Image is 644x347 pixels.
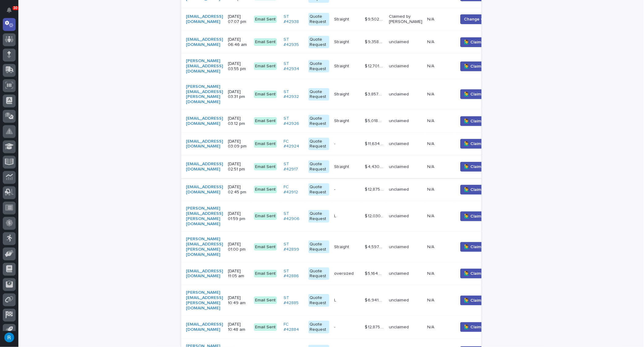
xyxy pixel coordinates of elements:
[228,14,249,24] p: [DATE] 07:07 pm
[228,116,249,126] p: [DATE] 03:12 pm
[389,14,422,24] p: Claimed by [PERSON_NAME]
[228,185,249,195] p: [DATE] 02:45 pm
[284,185,303,195] a: FC #42912
[228,139,249,149] p: [DATE] 03:09 pm
[334,212,337,219] p: L
[464,213,494,219] span: 🙋‍♂️ Claim Order
[365,91,385,97] p: $ 3,857.00
[365,243,385,250] p: $ 4,597.00
[427,270,435,276] p: N/A
[334,297,337,303] p: L
[186,185,223,195] a: [EMAIL_ADDRESS][DOMAIN_NAME]
[334,16,350,22] p: Straight
[181,232,510,262] tr: [PERSON_NAME][EMAIL_ADDRESS][PERSON_NAME][DOMAIN_NAME] [DATE] 01:00 pmEmail SentST #42899 Quote R...
[181,8,510,31] tr: [EMAIL_ADDRESS][DOMAIN_NAME] [DATE] 07:07 pmEmail SentST #42938 Quote RequestStraightStraight $ 9...
[228,269,249,279] p: [DATE] 11:05 am
[460,62,498,71] button: 🙋‍♂️ Claim Order
[460,14,500,24] button: Change Claimer
[365,117,385,124] p: $ 5,018.00
[284,242,303,252] a: ST #42899
[181,201,510,232] tr: [PERSON_NAME][EMAIL_ADDRESS][PERSON_NAME][DOMAIN_NAME] [DATE] 01:59 pmEmail SentST #42906 Quote R...
[365,140,385,147] p: $ 11,634.00
[254,270,277,278] div: Email Sent
[427,117,435,124] p: N/A
[460,37,498,47] button: 🙋‍♂️ Claim Order
[389,298,422,303] p: unclaimed
[334,91,350,97] p: Straight
[389,164,422,170] p: unclaimed
[464,91,494,97] span: 🙋‍♂️ Claim Order
[228,295,249,306] p: [DATE] 10:49 am
[228,37,249,47] p: [DATE] 06:46 am
[389,325,422,330] p: unclaimed
[308,138,329,151] div: Quote Request
[308,183,329,196] div: Quote Request
[460,242,498,252] button: 🙋‍♂️ Claim Order
[308,115,329,128] div: Quote Request
[460,89,498,99] button: 🙋‍♂️ Claim Order
[284,269,303,279] a: ST #42886
[254,212,277,220] div: Email Sent
[365,16,385,22] p: $ 9,502.00
[254,62,277,70] div: Email Sent
[334,117,350,124] p: Straight
[254,297,277,304] div: Email Sent
[254,117,277,125] div: Email Sent
[464,187,494,193] span: 🙋‍♂️ Claim Order
[460,296,498,305] button: 🙋‍♂️ Claim Order
[13,6,17,10] p: 30
[308,321,329,334] div: Quote Request
[365,163,385,170] p: $ 4,430.00
[427,62,435,69] p: N/A
[186,14,223,24] a: [EMAIL_ADDRESS][DOMAIN_NAME]
[186,162,223,172] a: [EMAIL_ADDRESS][DOMAIN_NAME]
[186,237,223,257] a: [PERSON_NAME][EMAIL_ADDRESS][PERSON_NAME][DOMAIN_NAME]
[334,140,337,147] p: -
[181,54,510,79] tr: [PERSON_NAME][EMAIL_ADDRESS][DOMAIN_NAME] [DATE] 03:55 pmEmail SentST #42934 Quote RequestStraigh...
[228,242,249,252] p: [DATE] 01:00 pm
[464,63,494,69] span: 🙋‍♂️ Claim Order
[460,211,498,221] button: 🙋‍♂️ Claim Order
[334,186,337,192] p: -
[464,244,494,250] span: 🙋‍♂️ Claim Order
[254,186,277,193] div: Email Sent
[284,322,303,332] a: FC #42884
[254,16,277,23] div: Email Sent
[334,323,337,330] p: -
[464,39,494,45] span: 🙋‍♂️ Claim Order
[181,79,510,110] tr: [PERSON_NAME][EMAIL_ADDRESS][PERSON_NAME][DOMAIN_NAME] [DATE] 03:31 pmEmail SentST #42932 Quote R...
[181,132,510,155] tr: [EMAIL_ADDRESS][DOMAIN_NAME] [DATE] 03:09 pmEmail SentFC #42924 Quote Request-- $ 11,634.00$ 11,6...
[334,38,350,45] p: Straight
[365,270,385,276] p: $ 5,164.00
[427,243,435,250] p: N/A
[365,323,385,330] p: $ 12,875.00
[284,211,303,222] a: ST #42906
[186,37,223,47] a: [EMAIL_ADDRESS][DOMAIN_NAME]
[427,297,435,303] p: N/A
[181,178,510,201] tr: [EMAIL_ADDRESS][DOMAIN_NAME] [DATE] 02:45 pmEmail SentFC #42912 Quote Request-- $ 12,875.00$ 12,8...
[365,297,385,303] p: $ 6,941.00
[464,141,494,147] span: 🙋‍♂️ Claim Order
[3,4,16,17] button: Notifications
[254,323,277,331] div: Email Sent
[389,187,422,192] p: unclaimed
[365,38,385,45] p: $ 9,358.00
[460,322,498,332] button: 🙋‍♂️ Claim Order
[389,141,422,147] p: unclaimed
[186,290,223,311] a: [PERSON_NAME][EMAIL_ADDRESS][PERSON_NAME][DOMAIN_NAME]
[181,316,510,339] tr: [EMAIL_ADDRESS][DOMAIN_NAME] [DATE] 10:48 amEmail SentFC #42884 Quote Request-- $ 12,875.00$ 12,8...
[186,269,223,279] a: [EMAIL_ADDRESS][DOMAIN_NAME]
[254,38,277,46] div: Email Sent
[186,58,223,74] a: [PERSON_NAME][EMAIL_ADDRESS][DOMAIN_NAME]
[186,84,223,105] a: [PERSON_NAME][EMAIL_ADDRESS][PERSON_NAME][DOMAIN_NAME]
[308,60,329,73] div: Quote Request
[181,110,510,132] tr: [EMAIL_ADDRESS][DOMAIN_NAME] [DATE] 03:12 pmEmail SentST #42926 Quote RequestStraightStraight $ 5...
[308,13,329,26] div: Quote Request
[284,295,303,306] a: ST #42885
[389,92,422,97] p: unclaimed
[308,210,329,223] div: Quote Request
[389,271,422,276] p: unclaimed
[460,162,498,172] button: 🙋‍♂️ Claim Order
[334,243,350,250] p: Straight
[186,206,223,226] a: [PERSON_NAME][EMAIL_ADDRESS][PERSON_NAME][DOMAIN_NAME]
